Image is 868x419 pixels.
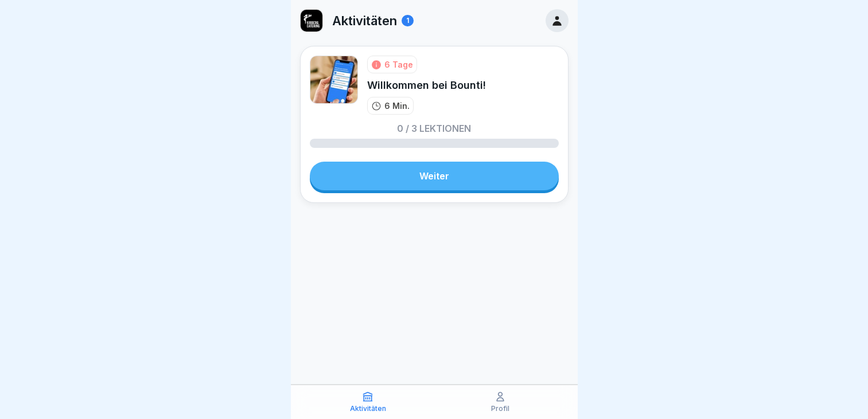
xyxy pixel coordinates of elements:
div: Willkommen bei Bounti! [367,78,486,92]
p: 6 Min. [384,100,410,112]
p: 0 / 3 Lektionen [397,124,471,133]
p: Profil [491,405,509,413]
p: Aktivitäten [332,13,397,28]
img: ewxb9rjzulw9ace2na8lwzf2.png [301,10,322,32]
div: 1 [402,15,414,26]
div: 6 Tage [384,58,413,71]
a: Weiter [310,162,559,190]
p: Aktivitäten [350,405,386,413]
img: xh3bnih80d1pxcetv9zsuevg.png [310,56,358,104]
